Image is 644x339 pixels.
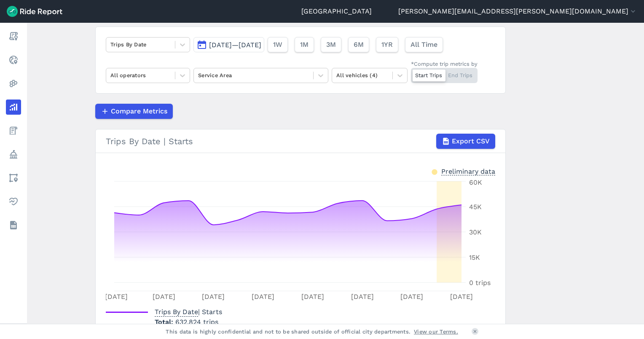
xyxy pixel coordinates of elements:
a: Datasets [6,218,21,233]
a: Health [6,194,21,209]
a: [GEOGRAPHIC_DATA] [301,6,372,16]
a: Fees [6,123,21,138]
button: Compare Metrics [95,104,173,119]
tspan: 0 trips [469,279,491,287]
span: | Starts [155,308,222,316]
button: 6M [348,37,369,52]
span: Total [155,318,175,326]
span: All Time [411,40,437,50]
span: 632,824 trips [175,318,218,326]
span: Export CSV [452,136,490,146]
span: 6M [354,40,364,50]
tspan: [DATE] [351,293,374,301]
tspan: [DATE] [450,293,473,301]
div: Trips By Date | Starts [106,134,495,149]
span: 1W [273,40,282,50]
button: [PERSON_NAME][EMAIL_ADDRESS][PERSON_NAME][DOMAIN_NAME] [398,6,637,16]
tspan: [DATE] [301,293,324,301]
tspan: 45K [469,203,482,211]
span: 1M [300,40,309,50]
span: Compare Metrics [111,106,167,116]
a: Heatmaps [6,76,21,91]
a: Realtime [6,52,21,67]
tspan: 30K [469,228,482,236]
tspan: [DATE] [252,293,274,301]
img: Ride Report [7,6,62,17]
a: Policy [6,147,21,162]
button: [DATE]—[DATE] [193,37,264,52]
button: All Time [405,37,443,52]
button: 1W [268,37,288,52]
button: 3M [321,37,341,52]
div: Preliminary data [441,167,495,175]
span: 1YR [381,40,393,50]
a: Analyze [6,100,21,115]
button: 1M [295,37,314,52]
div: *Compute trip metrics by [411,60,478,68]
a: View our Terms. [414,328,458,336]
tspan: 15K [469,253,480,261]
button: 1YR [376,37,398,52]
span: Trips By Date [155,305,198,317]
span: [DATE]—[DATE] [209,41,261,49]
span: 3M [326,40,336,50]
a: Report [6,29,21,44]
tspan: [DATE] [153,293,175,301]
a: Areas [6,170,21,186]
button: Export CSV [436,134,495,149]
tspan: 60K [469,178,482,186]
tspan: [DATE] [400,293,423,301]
tspan: [DATE] [202,293,225,301]
tspan: [DATE] [105,293,128,301]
